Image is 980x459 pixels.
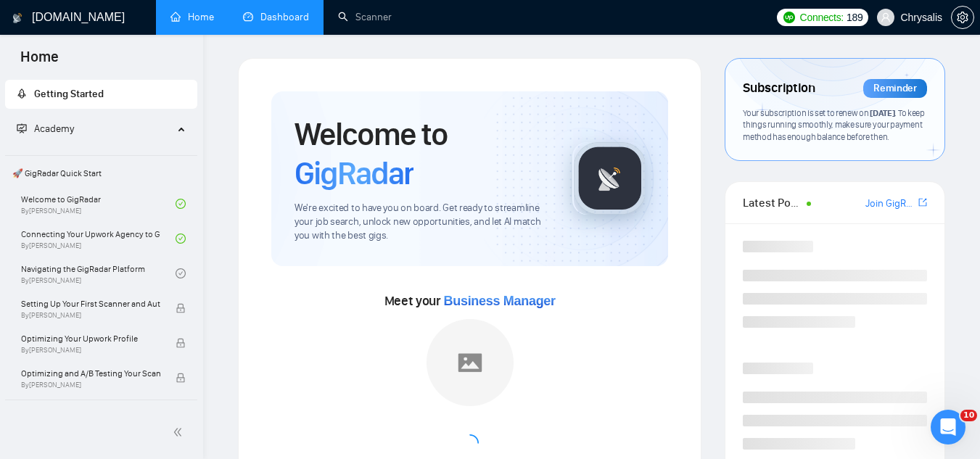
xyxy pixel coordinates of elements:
[243,11,309,23] a: dashboardDashboard
[931,410,965,444] iframe: Intercom live chat
[176,373,186,383] span: lock
[17,88,27,99] span: rocket
[21,297,160,311] span: Setting Up Your First Scanner and Auto-Bidder
[800,9,844,25] span: Connects:
[384,293,556,309] span: Meet your
[34,88,104,100] span: Getting Started
[743,194,802,212] span: Latest Posts from the GigRadar Community
[427,319,514,406] img: placeholder.png
[295,202,549,243] span: We're excited to have you on board. Get ready to streamline your job search, unlock new opportuni...
[574,142,646,215] img: gigradar-logo.png
[870,107,894,118] span: [DATE]
[176,303,186,313] span: lock
[176,199,186,209] span: check-circle
[881,12,891,22] span: user
[21,346,160,355] span: By [PERSON_NAME]
[176,268,186,278] span: check-circle
[295,115,549,193] h1: Welcome to
[918,196,927,210] a: export
[951,12,974,23] a: setting
[21,366,160,381] span: Optimizing and A/B Testing Your Scanner for Better Results
[173,425,187,439] span: double-left
[5,80,197,109] li: Getting Started
[952,12,973,23] span: setting
[21,188,176,220] a: Welcome to GigRadarBy[PERSON_NAME]
[338,11,392,23] a: searchScanner
[918,197,927,208] span: export
[951,6,974,29] button: setting
[21,331,160,346] span: Optimizing Your Upwork Profile
[847,9,862,25] span: 189
[295,154,413,193] span: GigRadar
[444,294,556,308] span: Business Manager
[743,107,924,142] span: Your subscription is set to renew on . To keep things running smoothly, make sure your payment me...
[7,159,196,188] span: 🚀 GigRadar Quick Start
[176,233,186,244] span: check-circle
[461,434,479,452] span: loading
[21,311,160,320] span: By [PERSON_NAME]
[176,338,186,348] span: lock
[9,46,70,77] span: Home
[863,79,927,98] div: Reminder
[865,196,915,212] a: Join GigRadar Slack Community
[960,410,977,421] span: 10
[743,76,815,101] span: Subscription
[7,403,196,432] span: 👑 Agency Success with GigRadar
[21,381,160,389] span: By [PERSON_NAME]
[12,7,22,30] img: logo
[34,123,74,135] span: Academy
[21,223,176,255] a: Connecting Your Upwork Agency to GigRadarBy[PERSON_NAME]
[21,257,176,289] a: Navigating the GigRadar PlatformBy[PERSON_NAME]
[783,12,795,23] img: upwork-logo.png
[17,123,74,135] span: Academy
[170,11,214,23] a: homeHome
[17,123,27,133] span: fund-projection-screen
